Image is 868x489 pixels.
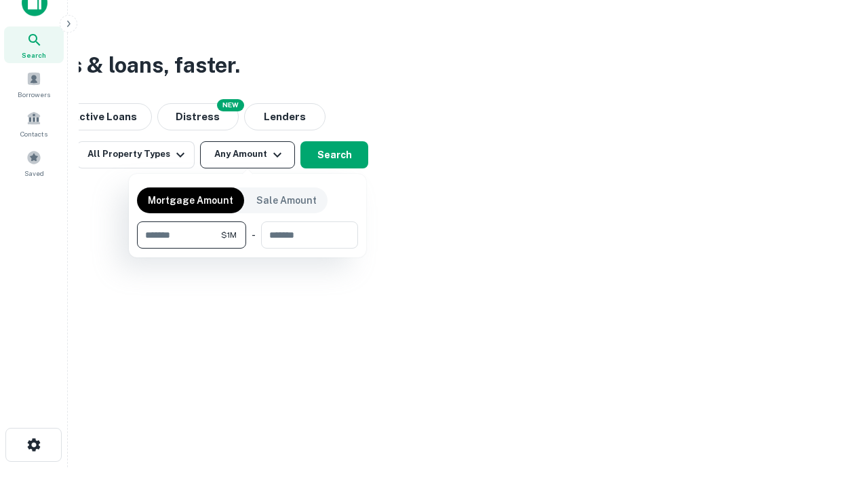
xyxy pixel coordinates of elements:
[252,221,256,249] div: -
[148,193,233,208] p: Mortgage Amount
[221,229,237,241] span: $1M
[800,380,868,446] iframe: Chat Widget
[256,193,317,208] p: Sale Amount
